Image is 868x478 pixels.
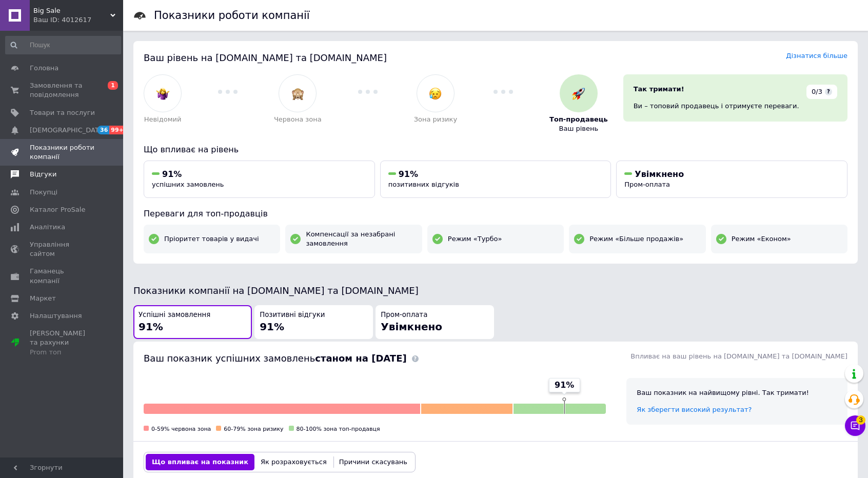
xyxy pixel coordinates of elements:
div: Prom топ [30,348,95,357]
span: Показники роботи компанії [30,143,95,162]
button: Що впливає на показник [146,454,254,470]
span: Ваш рівень [559,124,599,133]
button: Пром-оплатаУвімкнено [376,305,494,340]
span: Маркет [30,294,56,303]
span: Аналітика [30,223,65,232]
span: Головна [30,64,58,73]
span: 80-100% зона топ-продавця [297,426,380,432]
b: станом на [DATE] [315,353,406,364]
img: :rocket: [572,87,585,100]
span: Переваги для топ-продавців [144,209,268,218]
span: Топ-продавець [549,115,608,124]
span: 91% [555,380,574,391]
span: Каталог ProSale [30,205,85,214]
button: Успішні замовлення91% [133,305,252,340]
span: 3 [856,415,865,425]
span: Невідомий [144,115,182,124]
span: успішних замовлень [152,181,224,188]
span: ? [825,88,832,95]
span: Гаманець компанії [30,267,95,285]
span: 60-79% зона ризику [224,426,283,432]
span: Ваш показник успішних замовлень [144,353,407,364]
div: Ваш показник на найвищому рівні. Так тримати! [637,388,837,397]
span: 36 [97,126,109,134]
span: Впливає на ваш рівень на [DOMAIN_NAME] та [DOMAIN_NAME] [630,352,847,360]
span: [DEMOGRAPHIC_DATA] [30,126,106,135]
button: Чат з покупцем3 [845,415,865,436]
span: 91% [139,321,163,333]
div: Ви – топовий продавець і отримуєте переваги. [634,102,837,111]
span: 91% [260,321,284,333]
span: Пром-оплата [381,310,427,320]
span: 99+ [109,126,126,134]
span: Покупці [30,188,57,197]
span: Налаштування [30,311,82,321]
div: 0/3 [806,85,837,99]
span: Так тримати! [634,85,684,93]
span: Увімкнено [635,169,684,179]
span: Компенсації за незабрані замовлення [306,230,417,248]
span: 0-59% червона зона [151,426,211,432]
span: позитивних відгуків [388,181,459,188]
img: :woman-shrugging: [156,87,169,100]
span: [PERSON_NAME] та рахунки [30,329,95,357]
span: Червона зона [274,115,322,124]
span: Показники компанії на [DOMAIN_NAME] та [DOMAIN_NAME] [133,285,419,296]
span: Режим «Більше продажів» [589,234,683,244]
img: :see_no_evil: [291,87,304,100]
button: Причини скасувань [333,454,413,470]
span: Ваш рівень на [DOMAIN_NAME] та [DOMAIN_NAME] [144,52,387,63]
span: Відгуки [30,170,56,179]
button: УвімкненоПром-оплата [616,161,847,198]
span: Що впливає на рівень [144,145,239,154]
button: 91%позитивних відгуків [380,161,611,198]
span: Позитивні відгуки [260,310,325,320]
span: Замовлення та повідомлення [30,81,95,99]
span: Зона ризику [414,115,458,124]
span: Товари та послуги [30,108,95,117]
a: Як зберегти високий результат? [637,406,752,413]
input: Пошук [5,36,121,54]
a: Дізнатися більше [786,52,847,59]
img: :disappointed_relieved: [429,87,442,100]
div: Ваш ID: 4012617 [33,15,123,25]
span: Увімкнено [381,321,442,333]
button: 91%успішних замовлень [144,161,375,198]
span: 1 [108,81,118,90]
span: Пріоритет товарів у видачі [164,234,259,244]
span: Big Sale [33,6,110,15]
span: Управління сайтом [30,240,95,258]
button: Позитивні відгуки91% [254,305,373,340]
span: Режим «Економ» [732,234,791,244]
span: Режим «Турбо» [448,234,502,244]
span: Успішні замовлення [139,310,210,320]
span: Пром-оплата [624,181,670,188]
h1: Показники роботи компанії [154,9,310,22]
button: Як розраховується [254,454,333,470]
span: 91% [162,169,182,179]
span: 91% [399,169,418,179]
